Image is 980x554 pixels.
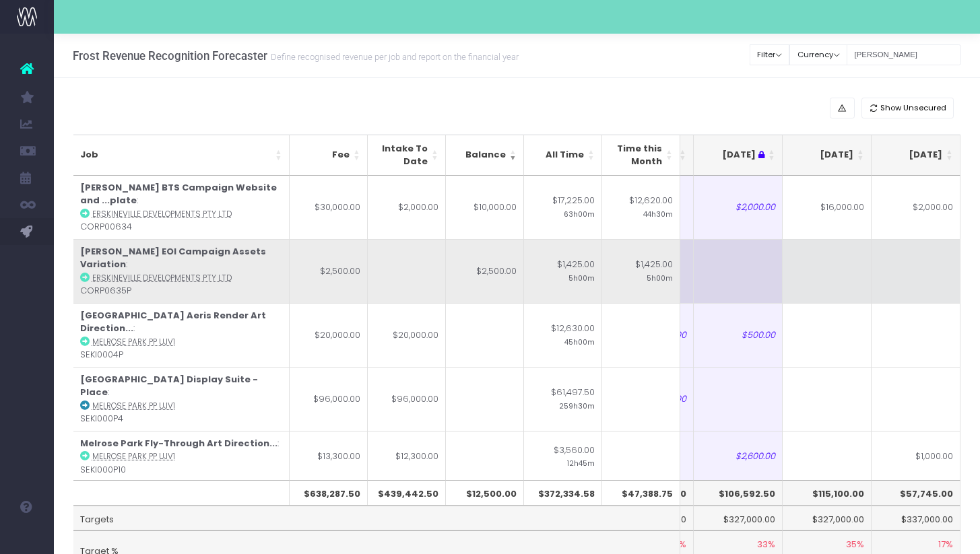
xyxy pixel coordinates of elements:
[290,303,368,367] td: $20,000.00
[368,480,446,506] th: $439,442.50
[602,239,680,303] td: $1,425.00
[847,44,961,65] input: Search...
[446,480,524,506] th: $12,500.00
[757,538,775,551] span: 33%
[694,480,783,506] th: $106,592.50
[694,303,783,367] td: $500.00
[73,49,519,63] h3: Frost Revenue Recognition Forecaster
[524,176,602,239] td: $17,225.00
[783,506,872,531] td: $327,000.00
[564,207,595,219] small: 63h00m
[290,135,368,176] th: Fee: activate to sort column ascending
[783,135,872,176] th: Sep 25: activate to sort column ascending
[92,273,232,283] abbr: Erskineville Developments Pty Ltd
[783,480,872,506] th: $115,100.00
[92,337,175,347] abbr: Melrose Park PP UJV1
[80,373,258,399] strong: [GEOGRAPHIC_DATA] Display Suite - Place
[290,431,368,482] td: $13,300.00
[559,399,595,411] small: 259h30m
[524,239,602,303] td: $1,425.00
[564,335,595,347] small: 45h00m
[880,102,946,114] span: Show Unsecured
[872,176,960,239] td: $2,000.00
[643,207,673,219] small: 44h30m
[872,480,960,506] th: $57,745.00
[602,176,680,239] td: $12,620.00
[750,44,790,65] button: Filter
[368,431,446,482] td: $12,300.00
[290,480,368,506] th: $638,287.50
[524,480,602,506] th: $372,334.58
[524,135,602,176] th: All Time: activate to sort column ascending
[73,506,680,531] td: Targets
[92,401,175,411] abbr: Melrose Park PP UJV1
[73,367,290,431] td: : SEKI000P4
[524,431,602,482] td: $3,560.00
[17,527,37,547] img: images/default_profile_image.png
[568,271,595,283] small: 5h00m
[694,135,783,176] th: Aug 25 : activate to sort column ascending
[73,135,290,176] th: Job: activate to sort column ascending
[524,367,602,431] td: $61,497.50
[80,309,266,335] strong: [GEOGRAPHIC_DATA] Aeris Render Art Direction...
[647,271,673,283] small: 5h00m
[446,135,524,176] th: Balance: activate to sort column ascending
[290,239,368,303] td: $2,500.00
[73,431,290,482] td: : SEKI000P10
[602,135,680,176] th: Time this Month: activate to sort column ascending
[783,176,872,239] td: $16,000.00
[368,303,446,367] td: $20,000.00
[789,44,847,65] button: Currency
[872,135,960,176] th: Oct 25: activate to sort column ascending
[368,367,446,431] td: $96,000.00
[80,181,277,207] strong: [PERSON_NAME] BTS Campaign Website and ...plate
[80,245,266,271] strong: [PERSON_NAME] EOI Campaign Assets Variation
[267,49,519,63] small: Define recognised revenue per job and report on the financial year
[73,239,290,303] td: : CORP0635P
[694,506,783,531] td: $327,000.00
[567,456,595,469] small: 12h45m
[872,431,960,482] td: $1,000.00
[938,538,953,551] span: 17%
[524,303,602,367] td: $12,630.00
[92,209,232,219] abbr: Erskineville Developments Pty Ltd
[290,367,368,431] td: $96,000.00
[92,451,175,462] abbr: Melrose Park PP UJV1
[80,437,277,450] strong: Melrose Park Fly-Through Art Direction...
[368,135,446,176] th: Intake To Date: activate to sort column ascending
[73,303,290,367] td: : SEKI0004P
[846,538,864,551] span: 35%
[446,176,524,239] td: $10,000.00
[73,176,290,239] td: : CORP00634
[694,431,783,482] td: $2,600.00
[694,176,783,239] td: $2,000.00
[861,98,954,118] button: Show Unsecured
[290,176,368,239] td: $30,000.00
[368,176,446,239] td: $2,000.00
[446,239,524,303] td: $2,500.00
[872,506,960,531] td: $337,000.00
[602,480,680,506] th: $47,388.75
